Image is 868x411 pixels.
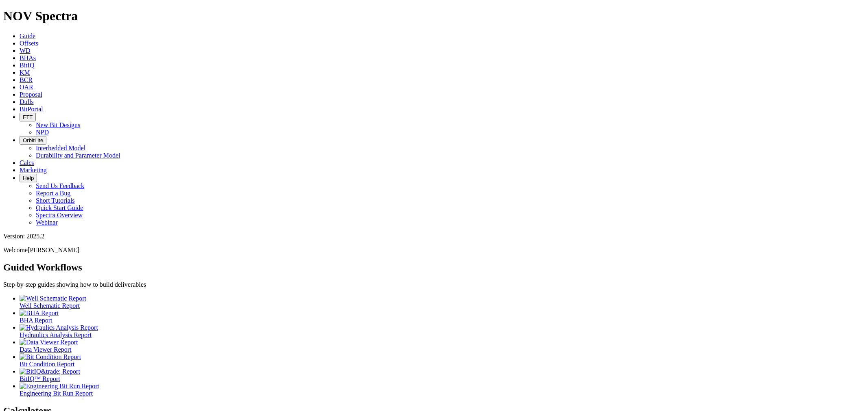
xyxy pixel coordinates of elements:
[36,197,75,204] a: Short Tutorials
[3,281,865,288] p: Step-by-step guides showing how to build deliverables
[20,40,38,47] a: Offsets
[20,324,865,338] a: Hydraulics Analysis Report Hydraulics Analysis Report
[20,368,80,375] img: BitIQ&trade; Report
[20,106,43,112] a: BitPortal
[20,62,34,69] a: BitIQ
[20,353,81,361] img: Bit Condition Report
[20,32,35,39] a: Guide
[20,84,33,91] a: OAR
[36,190,70,197] a: Report a Bug
[36,204,83,211] a: Quick Start Guide
[36,212,83,218] a: Spectra Overview
[20,390,93,397] span: Engineering Bit Run Report
[28,247,79,253] span: [PERSON_NAME]
[20,159,34,166] a: Calcs
[36,121,80,128] a: New Bit Designs
[20,368,865,382] a: BitIQ&trade; Report BitIQ™ Report
[20,383,865,397] a: Engineering Bit Run Report Engineering Bit Run Report
[20,295,865,309] a: Well Schematic Report Well Schematic Report
[3,233,865,240] div: Version: 2025.2
[36,219,58,226] a: Webinar
[20,47,31,54] a: WD
[20,167,47,173] a: Marketing
[23,137,43,143] span: OrbitLite
[20,91,42,98] a: Proposal
[3,262,865,273] h2: Guided Workflows
[3,9,865,24] h1: NOV Spectra
[20,361,74,368] span: Bit Condition Report
[23,114,33,120] span: FTT
[20,317,52,324] span: BHA Report
[20,113,36,121] button: FTT
[20,136,46,145] button: OrbitLite
[20,54,36,61] a: BHAs
[20,353,865,368] a: Bit Condition Report Bit Condition Report
[20,324,98,331] img: Hydraulics Analysis Report
[20,69,30,76] a: KM
[20,174,37,182] button: Help
[20,309,59,317] img: BHA Report
[20,383,99,390] img: Engineering Bit Run Report
[20,76,33,83] a: BCR
[23,175,34,181] span: Help
[36,145,85,151] a: Interbedded Model
[3,247,865,254] p: Welcome
[20,302,80,309] span: Well Schematic Report
[20,339,865,353] a: Data Viewer Report Data Viewer Report
[20,295,86,302] img: Well Schematic Report
[36,182,84,189] a: Send Us Feedback
[36,129,49,136] a: NPD
[20,375,60,382] span: BitIQ™ Report
[20,98,34,105] a: Dulls
[20,309,865,324] a: BHA Report BHA Report
[20,339,78,346] img: Data Viewer Report
[20,346,72,353] span: Data Viewer Report
[36,152,120,159] a: Durability and Parameter Model
[20,331,92,338] span: Hydraulics Analysis Report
